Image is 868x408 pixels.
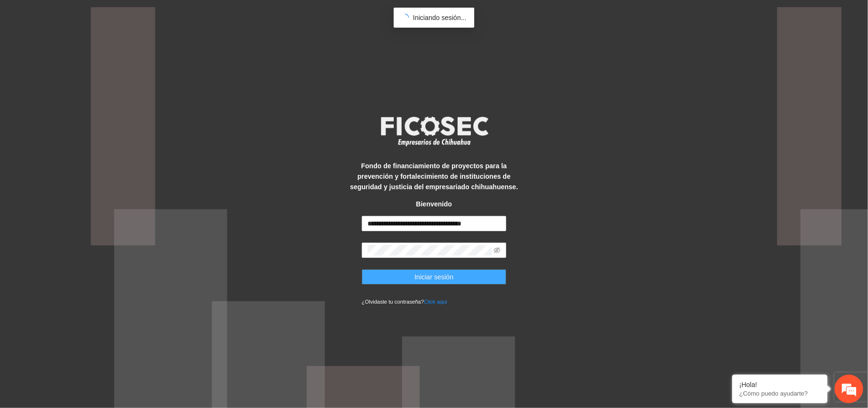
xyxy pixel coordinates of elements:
strong: Fondo de financiamiento de proyectos para la prevención y fortalecimiento de instituciones de seg... [350,162,518,191]
span: Iniciar sesión [415,272,454,282]
button: Iniciar sesión [362,269,507,285]
a: Click aqui [424,299,447,305]
div: ¡Hola! [739,381,820,388]
strong: Bienvenido [416,200,452,208]
span: eye-invisible [494,247,500,254]
img: logo [375,113,494,149]
span: loading [401,13,410,22]
p: ¿Cómo puedo ayudarte? [739,390,820,397]
small: ¿Olvidaste tu contraseña? [362,299,447,305]
span: Iniciando sesión... [413,14,466,21]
